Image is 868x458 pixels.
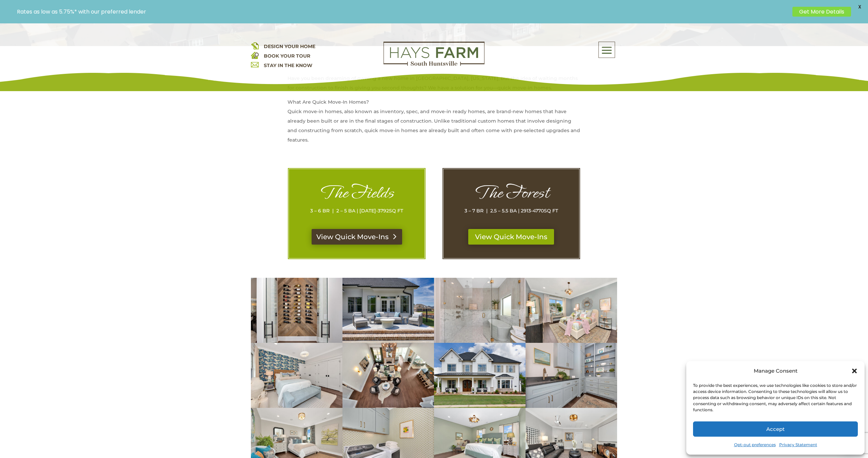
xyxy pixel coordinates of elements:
div: To provide the best experiences, we use technologies like cookies to store and/or access device i... [693,382,857,413]
img: 2106-Forest-Gate-82-400x284.jpg [526,278,617,343]
p: 3 – 7 BR | 2.5 – 5.5 BA | 2913-4770 [457,206,566,215]
img: 2106-Forest-Gate-79-400x284.jpg [342,343,434,408]
img: design your home [251,42,259,49]
img: book your home tour [251,51,259,59]
div: Close dialog [851,368,858,374]
span: SQ FT [389,208,403,214]
h1: The Fields [302,183,411,206]
img: 2106-Forest-Gate-8-400x284.jpg [342,278,434,343]
a: View Quick Move-Ins [312,229,402,245]
a: View Quick Move-Ins [468,229,554,245]
span: 3 – 6 BR | 2 – 5 BA | [DATE]-3792 [310,208,389,214]
span: X [854,2,865,12]
img: 2106-Forest-Gate-52-400x284.jpg [526,343,617,408]
a: DESIGN YOUR HOME [264,43,315,49]
p: What Are Quick Move-In Homes? Quick move-in homes, also known as inventory, spec, and move-in rea... [288,97,580,149]
h1: The Forest [457,183,566,206]
img: 2106-Forest-Gate-27-400x284.jpg [251,278,342,343]
a: BOOK YOUR TOUR [264,53,310,59]
a: Privacy Statement [779,440,817,450]
a: Get More Details [792,7,851,17]
div: Manage Consent [754,366,797,376]
span: SQ FT [544,208,558,214]
a: hays farm homes huntsville development [383,61,485,67]
img: 2106-Forest-Gate-81-400x284.jpg [251,343,342,408]
a: Opt-out preferences [734,440,776,450]
img: hays farm homes [434,343,526,408]
img: 2106-Forest-Gate-61-400x284.jpg [434,278,526,343]
button: Accept [693,421,858,437]
p: Rates as low as 5.75%* with our preferred lender [17,8,789,15]
a: STAY IN THE KNOW [264,62,312,68]
img: Logo [383,42,485,66]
